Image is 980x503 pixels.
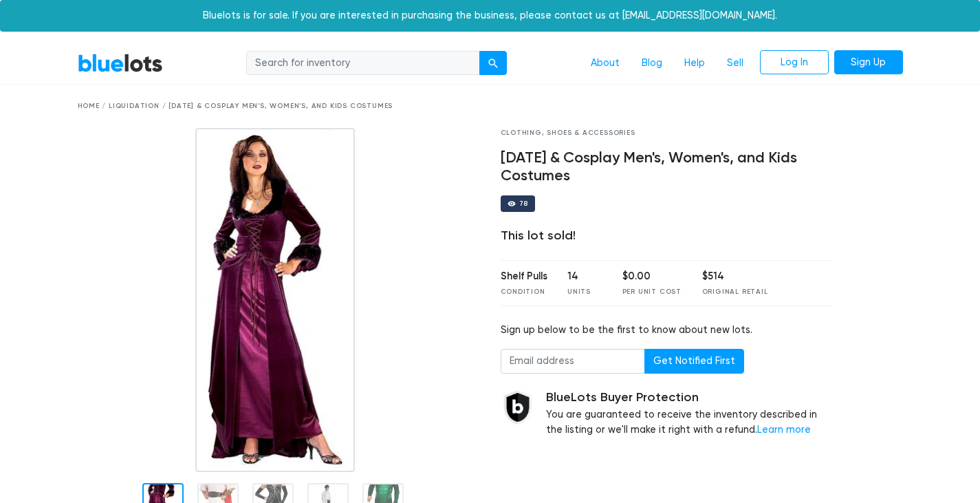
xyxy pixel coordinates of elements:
div: Original Retail [702,287,768,297]
div: $514 [702,269,768,284]
img: 83b9dfaa-d86f-4091-b220-38e45e4ed414-1600986891.jpg [195,128,355,472]
a: Help [673,50,716,76]
input: Email address [501,349,645,374]
h5: BlueLots Buyer Protection [546,390,833,405]
a: Blog [631,50,673,76]
h4: [DATE] & Cosplay Men's, Women's, and Kids Costumes [501,149,833,185]
div: 14 [567,269,602,284]
input: Search for inventory [246,51,480,76]
div: Units [567,287,602,297]
div: Home / Liquidation / [DATE] & Cosplay Men's, Women's, and Kids Costumes [78,101,903,111]
div: Clothing, Shoes & Accessories [501,128,833,138]
div: Sign up below to be the first to know about new lots. [501,323,833,338]
a: Log In [760,50,829,75]
div: Shelf Pulls [501,269,547,284]
div: $0.00 [622,269,682,284]
a: About [580,50,631,76]
a: Sell [716,50,754,76]
a: BlueLots [78,53,163,73]
button: Get Notified First [644,349,744,374]
a: Learn more [757,424,811,436]
div: Condition [501,287,547,297]
img: buyer_protection_shield-3b65640a83011c7d3ede35a8e5a80bfdfaa6a97447f0071c1475b91a4b0b3d01.png [501,390,535,425]
a: Sign Up [834,50,903,75]
div: This lot sold! [501,228,833,244]
div: Per Unit Cost [622,287,682,297]
div: 78 [519,200,529,207]
div: You are guaranteed to receive the inventory described in the listing or we'll make it right with ... [546,390,833,438]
